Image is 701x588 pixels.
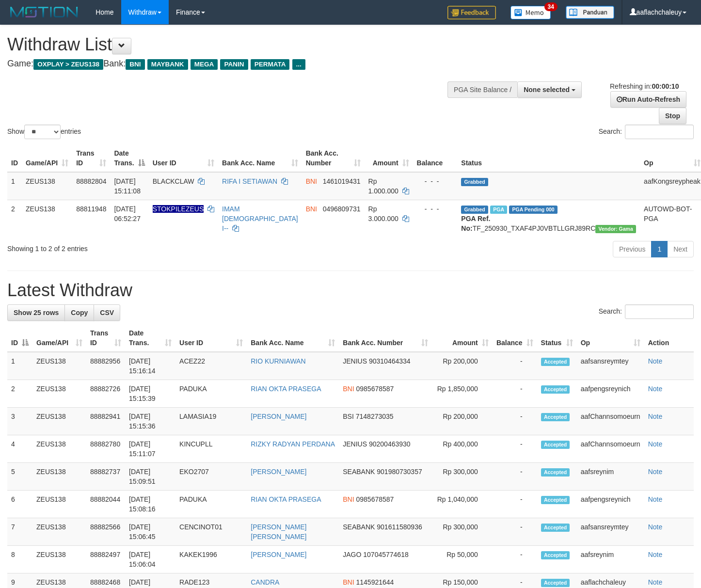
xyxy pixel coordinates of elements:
span: Accepted [541,358,570,366]
th: Op: activate to sort column ascending [577,324,644,352]
span: Vendor URL: https://trx31.1velocity.biz [595,225,636,233]
span: OXPLAY > ZEUS138 [33,59,103,70]
span: MEGA [191,59,218,70]
span: Nama rekening ada tanda titik/strip, harap diedit [153,205,204,213]
td: [DATE] 15:06:04 [125,546,175,573]
td: [DATE] 15:08:16 [125,491,175,518]
h1: Latest Withdraw [7,281,694,300]
span: Copy [71,309,88,317]
span: [DATE] 06:52:27 [114,205,141,222]
span: Copy 901611580936 to clipboard [377,523,422,531]
td: 7 [7,518,32,546]
td: 88882044 [86,491,125,518]
span: Show 25 rows [14,309,59,317]
div: - - - [417,176,454,186]
td: 88882737 [86,463,125,491]
a: 1 [651,241,668,257]
button: None selected [517,81,582,98]
td: 4 [7,435,32,463]
td: TF_250930_TXAF4PJ0VBTLLGRJ89RC [457,200,640,237]
a: Note [648,357,663,365]
span: Copy 1461019431 to clipboard [323,177,361,185]
div: - - - [417,204,454,214]
td: - [493,435,537,463]
span: 88811948 [76,205,106,213]
th: ID [7,144,22,172]
span: Accepted [541,468,570,477]
th: Amount: activate to sort column ascending [365,144,413,172]
th: Game/API: activate to sort column ascending [32,324,86,352]
td: aafpengsreynich [577,491,644,518]
td: 1 [7,352,32,380]
input: Search: [625,304,694,319]
span: SEABANK [343,523,375,531]
th: Status: activate to sort column ascending [537,324,577,352]
td: CENCINOT01 [175,518,247,546]
td: 88882956 [86,352,125,380]
td: ZEUS138 [32,463,86,491]
span: Copy 107045774618 to clipboard [363,551,408,558]
span: JAGO [343,551,361,558]
td: 3 [7,408,32,435]
span: Grabbed [461,178,488,186]
td: 5 [7,463,32,491]
b: PGA Ref. No: [461,215,490,232]
span: BLACKCLAW [153,177,194,185]
td: Rp 1,040,000 [432,491,493,518]
a: RIAN OKTA PRASEGA [251,385,321,393]
td: 88882497 [86,546,125,573]
h4: Game: Bank: [7,59,458,69]
a: CSV [94,304,120,321]
td: PADUKA [175,491,247,518]
td: Rp 200,000 [432,352,493,380]
th: Date Trans.: activate to sort column ascending [125,324,175,352]
td: ZEUS138 [32,352,86,380]
span: PERMATA [251,59,290,70]
label: Search: [599,304,694,319]
th: User ID: activate to sort column ascending [175,324,247,352]
img: Button%20Memo.svg [510,6,551,19]
span: Accepted [541,413,570,421]
td: [DATE] 15:09:51 [125,463,175,491]
a: Previous [613,241,652,257]
span: Accepted [541,496,570,504]
span: BNI [343,578,354,586]
a: [PERSON_NAME] [251,551,306,558]
strong: 00:00:10 [652,82,679,90]
th: Bank Acc. Number: activate to sort column ascending [339,324,432,352]
span: BSI [343,413,354,420]
img: panduan.png [566,6,614,19]
td: ZEUS138 [32,435,86,463]
a: Note [648,413,663,420]
td: KINCUPLL [175,435,247,463]
td: 88882726 [86,380,125,408]
td: 2 [7,380,32,408]
label: Show entries [7,125,81,139]
a: Note [648,385,663,393]
td: - [493,518,537,546]
a: [PERSON_NAME] [251,413,306,420]
a: Note [648,440,663,448]
span: MAYBANK [147,59,188,70]
a: IMAM [DEMOGRAPHIC_DATA] I-- [222,205,298,232]
th: Balance: activate to sort column ascending [493,324,537,352]
td: Rp 1,850,000 [432,380,493,408]
img: Feedback.jpg [447,6,496,19]
span: BNI [343,385,354,393]
span: Copy 0985678587 to clipboard [356,385,394,393]
td: ZEUS138 [22,172,72,200]
span: Copy 90310464334 to clipboard [369,357,411,365]
td: - [493,491,537,518]
div: PGA Site Balance / [447,81,517,98]
th: Action [644,324,694,352]
span: Marked by aafsreyleap [490,206,507,214]
span: Copy 901980730357 to clipboard [377,468,422,476]
td: aafsansreymtey [577,518,644,546]
td: EKO2707 [175,463,247,491]
td: ZEUS138 [32,491,86,518]
th: Bank Acc. Name: activate to sort column ascending [247,324,339,352]
a: [PERSON_NAME] [251,468,306,476]
a: [PERSON_NAME] [PERSON_NAME] [251,523,306,540]
td: ACEZ22 [175,352,247,380]
span: BNI [306,205,317,213]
